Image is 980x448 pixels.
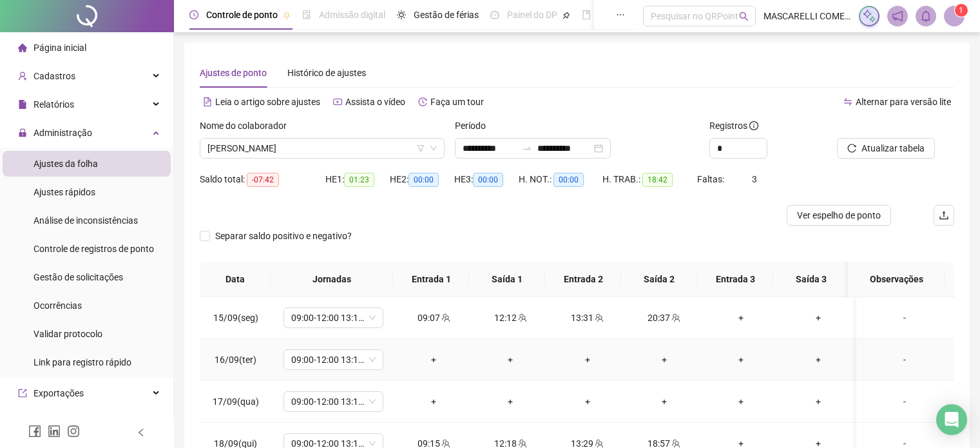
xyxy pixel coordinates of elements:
th: Saída 1 [469,262,545,297]
span: Integrações [34,416,81,427]
span: file-done [302,10,311,19]
div: + [713,311,769,325]
span: swap-right [522,143,532,153]
span: 09:00-12:00 13:12-19:00 [291,350,376,369]
span: Leia o artigo sobre ajustes [215,97,320,107]
span: clock-circle [189,10,198,19]
div: - [867,353,943,367]
span: 3 [752,174,757,184]
div: Open Intercom Messenger [936,404,967,435]
span: history [418,97,427,106]
div: + [713,353,769,367]
span: Registros [709,119,758,133]
div: HE 2: [390,172,454,187]
div: HE 3: [454,172,519,187]
span: Ajustes de ponto [200,68,267,78]
span: team [517,439,527,448]
div: + [559,353,615,367]
span: 17/09(qua) [213,396,259,407]
th: Saída 2 [621,262,697,297]
div: + [636,394,692,409]
div: - [867,311,943,325]
span: 18:42 [642,173,673,187]
span: JURANDI DA SILVA GOMES FILHO [207,139,437,158]
span: file [18,100,27,109]
span: -07:42 [247,173,279,187]
span: Página inicial [34,43,86,53]
span: team [517,313,527,322]
span: 1 [959,6,963,15]
span: filter [417,144,425,152]
span: Análise de inconsistências [34,215,138,226]
span: Separar saldo positivo e negativo? [210,229,357,243]
span: 01:23 [344,173,374,187]
span: team [440,313,450,322]
span: team [440,439,450,448]
img: sparkle-icon.fc2bf0ac1784a2077858766a79e2daf3.svg [862,9,876,23]
div: + [483,353,539,367]
span: Administração [34,128,92,138]
span: Controle de ponto [206,10,278,20]
span: Faltas: [697,174,726,184]
div: HE 1: [325,172,390,187]
span: book [582,10,591,19]
span: reload [847,144,856,153]
div: + [790,353,846,367]
th: Entrada 1 [393,262,469,297]
span: Painel do DP [507,10,557,20]
span: Ajustes da folha [34,159,98,169]
th: Entrada 2 [545,262,621,297]
span: Ajustes rápidos [34,187,95,197]
span: info-circle [749,121,758,130]
span: 00:00 [408,173,439,187]
div: H. NOT.: [519,172,602,187]
span: 00:00 [473,173,503,187]
label: Período [455,119,494,133]
span: home [18,43,27,52]
div: + [483,394,539,409]
span: Atualizar tabela [861,141,925,155]
span: 16/09(ter) [215,355,256,365]
div: + [713,394,769,409]
div: 13:31 [559,311,615,325]
span: bell [920,10,932,22]
div: + [790,311,846,325]
div: + [405,353,461,367]
span: team [593,313,604,322]
span: 15/09(seg) [213,313,258,323]
span: Ver espelho de ponto [797,208,881,222]
span: Faça um tour [430,97,484,107]
th: Observações [848,262,945,297]
span: Observações [858,272,934,286]
div: + [790,394,846,409]
th: Saída 3 [773,262,849,297]
span: Gestão de solicitações [34,272,123,282]
span: file-text [203,97,212,106]
span: export [18,389,27,398]
div: H. TRAB.: [602,172,697,187]
div: 12:12 [483,311,539,325]
span: user-add [18,72,27,81]
span: Relatórios [34,99,74,110]
span: pushpin [562,12,570,19]
span: swap [843,97,852,106]
span: notification [892,10,903,22]
span: team [670,439,680,448]
div: - [867,394,943,409]
button: Atualizar tabela [837,138,935,159]
div: + [559,394,615,409]
span: linkedin [48,425,61,438]
div: Saldo total: [200,172,325,187]
span: down [430,144,437,152]
span: ellipsis [616,10,625,19]
span: youtube [333,97,342,106]
span: left [137,428,146,437]
span: pushpin [283,12,291,19]
span: Ocorrências [34,300,82,311]
span: Validar protocolo [34,329,102,339]
span: Histórico de ajustes [287,68,366,78]
div: + [636,353,692,367]
sup: Atualize o seu contato no menu Meus Dados [955,4,968,17]
span: facebook [28,425,41,438]
span: Admissão digital [319,10,385,20]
